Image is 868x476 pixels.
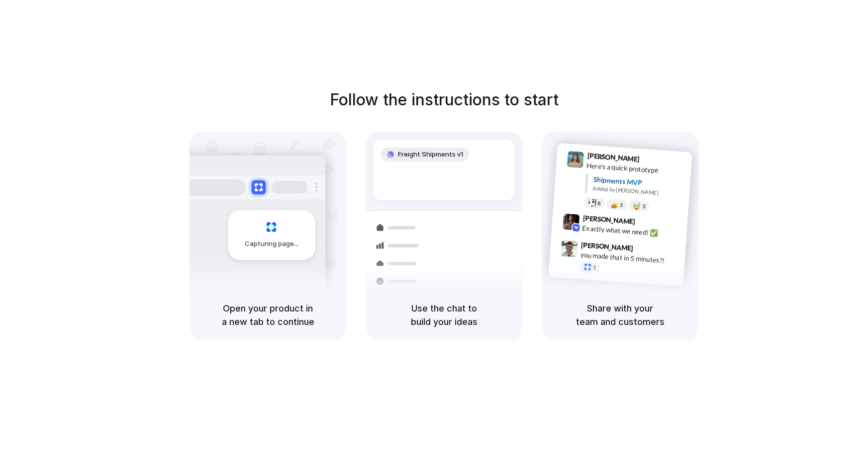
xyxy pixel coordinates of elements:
[597,201,600,206] span: 8
[638,217,658,229] span: 9:42 AM
[398,150,463,159] span: Freight Shipments v1
[592,265,596,270] span: 1
[636,244,657,256] span: 9:47 AM
[593,174,685,191] div: Shipments MVP
[580,239,633,254] span: [PERSON_NAME]
[642,204,645,209] span: 3
[201,302,335,328] h5: Open your product in a new tab to continue
[582,213,635,227] span: [PERSON_NAME]
[592,184,684,199] div: Added by [PERSON_NAME]
[580,249,679,266] div: you made that in 5 minutes?!
[619,202,623,208] span: 5
[586,160,685,177] div: Here's a quick prototype
[554,302,687,328] h5: Share with your team and customers
[378,302,511,328] h5: Use the chat to build your ideas
[582,223,681,239] div: Exactly what we need! ✅
[587,150,640,164] span: [PERSON_NAME]
[632,202,641,210] div: 🤯
[642,155,663,167] span: 9:41 AM
[330,88,559,112] h1: Follow the instructions to start
[245,239,300,249] span: Capturing page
